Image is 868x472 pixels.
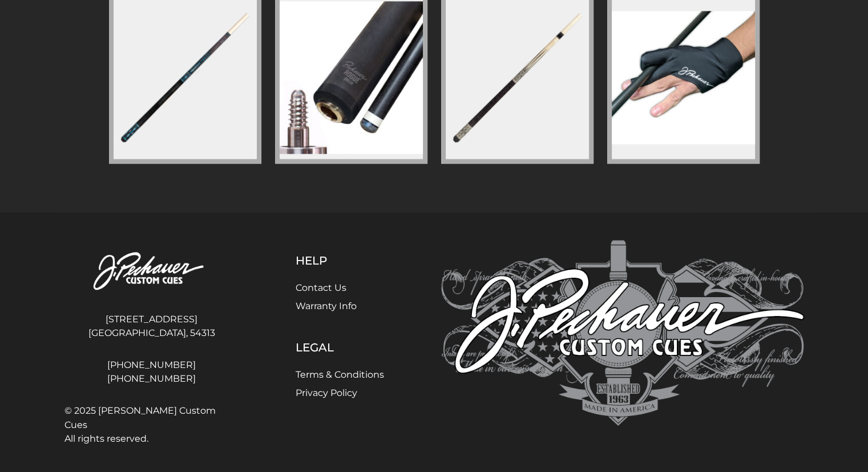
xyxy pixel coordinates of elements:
[64,372,239,386] a: [PHONE_NUMBER]
[64,358,239,372] a: [PHONE_NUMBER]
[296,282,346,293] a: Contact Us
[296,341,384,354] h5: Legal
[111,3,259,151] img: pl-31-limited-edition
[64,240,239,303] img: Pechauer Custom Cues
[64,404,239,445] span: © 2025 [PERSON_NAME] Custom Cues All rights reserved.
[280,1,423,154] img: pechauer-piloted-rogue-carbon-break-shaft-pro-series
[296,387,357,398] a: Privacy Policy
[441,240,804,426] img: Pechauer Custom Cues
[296,254,384,267] h5: Help
[296,369,384,380] a: Terms & Conditions
[64,308,239,345] address: [STREET_ADDRESS] [GEOGRAPHIC_DATA], 54313
[296,301,357,311] a: Warranty Info
[443,3,591,151] img: jp-series-r-jp24-r
[612,11,755,144] img: pechauer-glove-copy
